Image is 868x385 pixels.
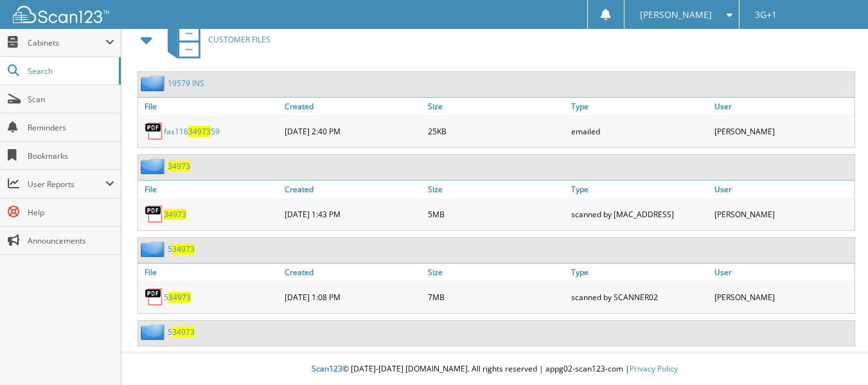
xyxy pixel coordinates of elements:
[168,161,190,172] a: 34973
[312,363,342,374] span: Scan123
[425,98,568,115] a: Size
[568,181,711,198] a: Type
[28,235,114,246] span: Announcements
[425,284,568,310] div: 7MB
[755,11,777,19] span: 3G+1
[630,363,678,374] a: Privacy Policy
[640,11,712,19] span: [PERSON_NAME]
[208,34,270,45] span: CUSTOMER FILES
[425,181,568,198] a: Size
[28,207,114,218] span: Help
[568,201,711,227] div: scanned by [MAC_ADDRESS]
[804,323,868,385] div: Widget de chat
[172,244,195,255] span: 34973
[145,287,164,307] img: PDF.png
[425,264,568,281] a: Size
[145,204,164,224] img: PDF.png
[281,98,425,115] a: Created
[568,98,711,115] a: Type
[188,126,211,137] span: 34973
[145,121,164,141] img: PDF.png
[711,201,855,227] div: [PERSON_NAME]
[425,201,568,227] div: 5MB
[281,284,425,310] div: [DATE] 1:08 PM
[568,284,711,310] div: scanned by SCANNER02
[28,94,114,105] span: Scan
[281,201,425,227] div: [DATE] 1:43 PM
[28,66,112,76] span: Search
[138,181,281,198] a: File
[711,98,855,115] a: User
[138,98,281,115] a: File
[164,209,186,220] a: 34973
[168,292,191,303] span: 34973
[121,354,868,385] div: © [DATE]-[DATE] [DOMAIN_NAME]. All rights reserved | appg02-scan123-com |
[711,181,855,198] a: User
[164,292,191,303] a: 534973
[141,158,168,174] img: folder2.png
[13,6,109,23] img: scan123-logo-white.svg
[160,14,270,65] a: CUSTOMER FILES
[141,241,168,257] img: folder2.png
[141,324,168,340] img: folder2.png
[711,118,855,144] div: [PERSON_NAME]
[28,179,105,190] span: User Reports
[568,264,711,281] a: Type
[281,181,425,198] a: Created
[164,126,220,137] a: fax1163497359
[425,118,568,144] div: 25KB
[138,264,281,281] a: File
[168,78,204,89] a: 19579 INS
[568,118,711,144] div: emailed
[804,323,868,385] iframe: Chat Widget
[711,284,855,310] div: [PERSON_NAME]
[28,37,105,48] span: Cabinets
[168,327,195,337] a: 534973
[28,150,114,161] span: Bookmarks
[281,264,425,281] a: Created
[711,264,855,281] a: User
[172,327,195,337] span: 34973
[28,122,114,133] span: Reminders
[281,118,425,144] div: [DATE] 2:40 PM
[141,75,168,91] img: folder2.png
[168,244,195,255] a: 534973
